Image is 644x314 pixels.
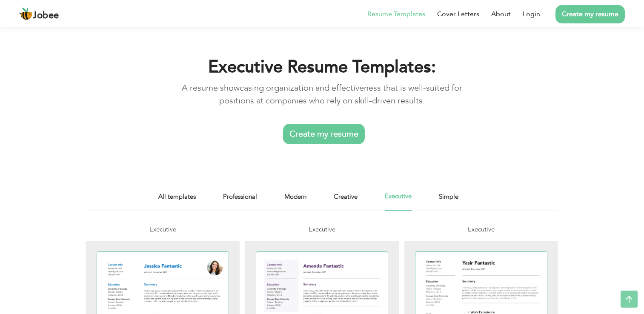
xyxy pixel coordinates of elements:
[439,191,458,211] a: Simple
[19,7,33,21] img: jobee.io
[367,9,425,19] a: Resume Templates
[19,7,59,21] a: Jobee
[309,225,335,234] span: Executive
[149,225,176,234] span: Executive
[181,82,463,107] p: A resume showcasing organization and effectiveness that is well-suited for positions at companies...
[33,11,59,20] span: Jobee
[181,56,463,78] h1: Executive Resume Templates:
[334,191,358,211] a: Creative
[158,191,196,211] a: All templates
[437,9,479,19] a: Cover Letters
[284,191,306,211] a: Modern
[491,9,511,19] a: About
[523,9,540,19] a: Login
[385,191,412,211] a: Executive
[283,124,365,144] a: Create my resume
[223,191,257,211] a: Professional
[468,225,495,234] span: Executive
[555,5,625,23] a: Create my resume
